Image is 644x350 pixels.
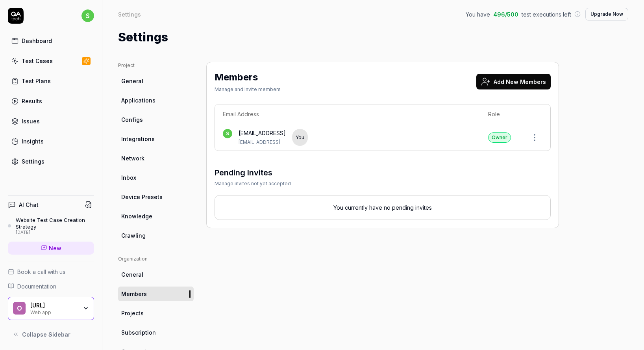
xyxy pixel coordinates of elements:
div: Settings [118,10,141,18]
div: Web app [30,309,78,315]
a: Documentation [8,282,94,290]
a: Knowledge [118,209,194,223]
button: O[URL]Web app [8,297,94,320]
span: Knowledge [121,212,152,220]
div: Project [118,62,194,69]
span: New [49,244,61,252]
span: test executions left [522,10,571,19]
h1: Settings [118,28,168,46]
p: You currently have no pending invites [223,203,542,212]
a: Insights [8,134,94,149]
a: Integrations [118,132,194,146]
span: Members [121,290,147,298]
span: Applications [121,96,155,104]
span: Projects [121,309,144,317]
button: Collapse Sidebar [8,326,94,342]
a: Inbox [118,170,194,185]
span: Integrations [121,135,155,143]
a: Subscription [118,325,194,340]
div: Manage and Invite members [215,86,281,93]
a: New [8,242,94,255]
span: Device Presets [121,193,163,201]
span: s [223,129,232,138]
div: You [292,129,308,146]
span: 496 / 500 [493,10,518,19]
div: [EMAIL_ADDRESS] [239,139,286,146]
div: Test Cases [22,57,53,65]
div: Insights [22,137,44,145]
span: Book a call with us [17,268,65,276]
div: Issues [22,117,40,125]
a: General [118,267,194,282]
h3: Pending Invites [215,167,291,179]
a: Projects [118,306,194,320]
span: Collapse Sidebar [22,330,70,339]
a: Settings [8,154,94,169]
span: General [121,270,143,279]
span: Subscription [121,328,156,337]
span: Crawling [121,231,146,240]
span: General [121,77,143,85]
button: Upgrade Now [585,8,628,20]
a: Network [118,151,194,166]
a: Test Plans [8,73,94,89]
div: Manage invites not yet accepted [215,180,291,187]
a: Crawling [118,228,194,243]
a: Dashboard [8,33,94,48]
span: O [13,302,26,315]
span: Configs [121,115,143,124]
span: Inbox [121,173,136,182]
div: [DATE] [16,230,94,235]
a: Test Cases [8,53,94,69]
button: s [81,8,94,24]
a: General [118,74,194,88]
div: Dashboard [22,37,52,45]
div: Observe.AI [30,302,78,309]
div: Settings [22,157,44,166]
span: s [81,9,94,22]
div: Organization [118,255,194,262]
a: Results [8,93,94,109]
h4: AI Chat [19,201,39,209]
button: Open members actions menu [527,130,542,145]
div: [EMAIL_ADDRESS] [239,129,286,137]
span: You have [466,10,490,19]
a: Configs [118,112,194,127]
a: Members [118,287,194,301]
a: Applications [118,93,194,108]
span: Network [121,154,144,162]
button: Add New Members [476,74,551,89]
div: Results [22,97,42,105]
div: Website Test Case Creation Strategy [16,217,94,230]
a: Device Presets [118,190,194,204]
th: Email Address [215,104,480,124]
th: Role [480,104,519,124]
span: Documentation [17,282,56,290]
div: Owner [488,132,511,143]
div: Test Plans [22,77,51,85]
a: Book a call with us [8,268,94,276]
a: Issues [8,114,94,129]
h2: Members [215,70,258,84]
a: Website Test Case Creation Strategy[DATE] [8,217,94,235]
